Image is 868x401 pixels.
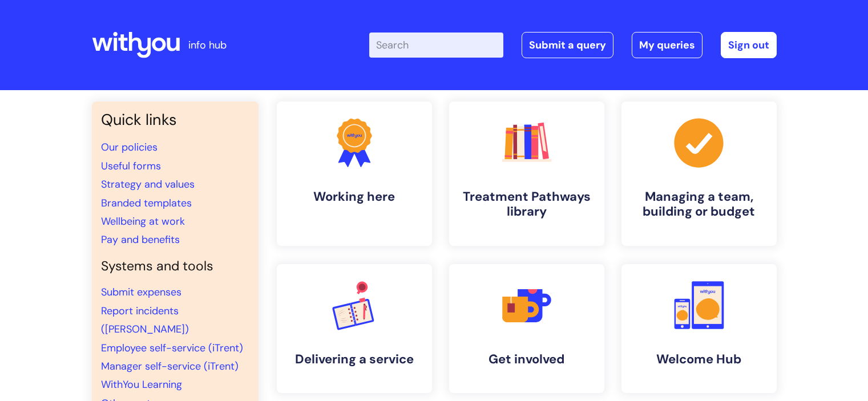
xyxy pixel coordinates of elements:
[101,304,189,336] a: Report incidents ([PERSON_NAME])
[458,352,595,367] h4: Get involved
[101,159,161,173] a: Useful forms
[721,32,777,58] a: Sign out
[101,196,192,210] a: Branded templates
[188,36,227,54] p: info hub
[286,189,423,204] h4: Working here
[449,264,604,393] a: Get involved
[631,189,768,220] h4: Managing a team, building or budget
[101,111,249,129] h3: Quick links
[449,102,604,246] a: Treatment Pathways library
[101,378,182,391] a: WithYou Learning
[101,214,185,228] a: Wellbeing at work
[286,352,423,367] h4: Delivering a service
[369,33,503,58] input: Search
[277,102,432,246] a: Working here
[631,352,768,367] h4: Welcome Hub
[101,359,239,373] a: Manager self-service (iTrent)
[101,341,243,355] a: Employee self-service (iTrent)
[101,233,180,246] a: Pay and benefits
[458,189,595,220] h4: Treatment Pathways library
[101,140,158,154] a: Our policies
[101,258,249,274] h4: Systems and tools
[277,264,432,393] a: Delivering a service
[522,32,613,58] a: Submit a query
[621,264,777,393] a: Welcome Hub
[101,177,195,191] a: Strategy and values
[632,32,703,58] a: My queries
[621,102,777,246] a: Managing a team, building or budget
[101,285,181,299] a: Submit expenses
[369,32,777,58] div: | -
